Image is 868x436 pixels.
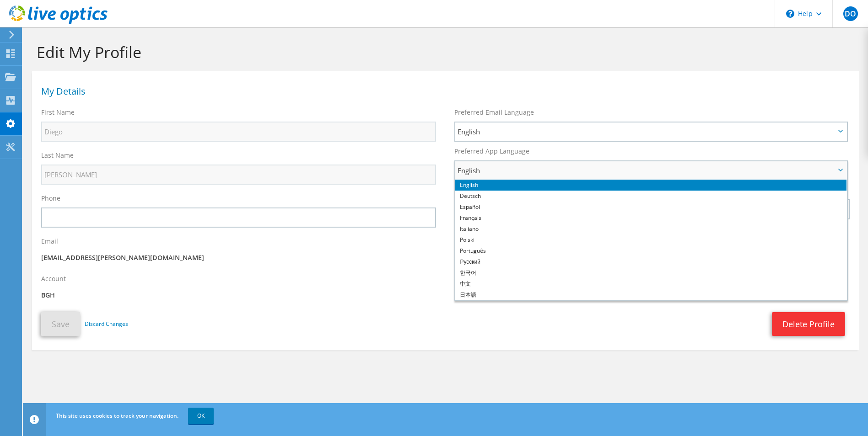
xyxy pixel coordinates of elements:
[455,180,846,191] li: English
[455,202,846,213] li: Español
[188,408,214,424] a: OK
[786,10,794,18] svg: \n
[455,245,846,256] li: Português
[458,126,835,137] span: English
[455,234,846,245] li: Polski
[41,108,75,117] label: First Name
[455,223,846,234] li: Italiano
[41,253,436,263] p: [EMAIL_ADDRESS][PERSON_NAME][DOMAIN_NAME]
[455,256,846,267] li: Русский
[41,194,60,203] label: Phone
[455,289,846,300] li: 日本語
[454,147,529,156] label: Preferred App Language
[455,213,846,223] li: Français
[41,274,66,283] label: Account
[454,108,534,117] label: Preferred Email Language
[56,412,178,420] span: This site uses cookies to track your navigation.
[41,312,80,336] button: Save
[85,319,128,329] a: Discard Changes
[455,191,846,202] li: Deutsch
[772,312,845,336] a: Delete Profile
[41,290,436,300] p: BGH
[41,237,58,246] label: Email
[455,278,846,289] li: 中文
[41,151,74,160] label: Last Name
[843,6,858,21] span: DO
[41,87,845,96] h1: My Details
[37,43,850,62] h1: Edit My Profile
[455,267,846,278] li: 한국어
[458,165,835,176] span: English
